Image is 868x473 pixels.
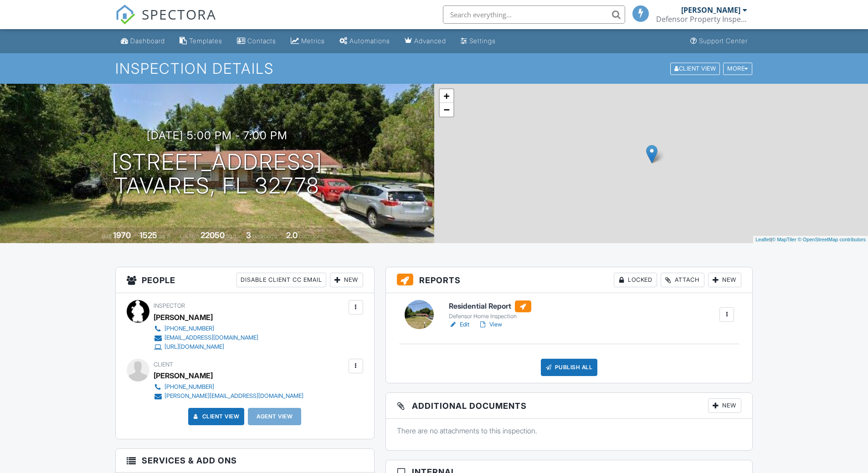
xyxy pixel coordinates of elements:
[414,37,446,45] div: Advanced
[299,233,325,239] span: bathrooms
[457,33,499,50] a: Settings
[164,383,214,391] div: [PHONE_NUMBER]
[681,5,740,15] div: [PERSON_NAME]
[154,342,258,351] a: [URL][DOMAIN_NAME]
[753,236,868,244] div: |
[708,398,741,413] div: New
[102,233,112,239] span: Built
[443,5,625,24] input: Search everything...
[708,273,741,287] div: New
[164,334,258,341] div: [EMAIL_ADDRESS][DOMAIN_NAME]
[180,233,199,239] span: Lot Size
[154,382,303,392] a: [PHONE_NUMBER]
[154,333,258,342] a: [EMAIL_ADDRESS][DOMAIN_NAME]
[139,230,157,240] div: 1525
[469,37,496,45] div: Settings
[755,237,770,242] a: Leaflet
[116,267,374,293] h3: People
[247,37,276,45] div: Contacts
[115,5,135,25] img: The Best Home Inspection Software - Spectora
[349,37,390,45] div: Automations
[164,392,303,400] div: [PERSON_NAME][EMAIL_ADDRESS][DOMAIN_NAME]
[233,33,280,50] a: Contacts
[401,33,450,50] a: Advanced
[449,313,531,320] div: Defensor Home Inspection
[478,320,502,329] a: View
[798,237,866,242] a: © OpenStreetMap contributors
[154,392,303,401] a: [PERSON_NAME][EMAIL_ADDRESS][DOMAIN_NAME]
[386,393,753,419] h3: Additional Documents
[252,233,277,239] span: bedrooms
[116,449,374,473] h3: Services & Add ons
[656,15,747,24] div: Defensor Property Inspection, LLC.
[687,33,751,50] a: Support Center
[112,150,323,198] h1: [STREET_ADDRESS] Tavares, FL 32778
[113,230,131,240] div: 1970
[723,62,752,75] div: More
[661,273,704,287] div: Attach
[191,412,240,421] a: Client View
[176,33,226,50] a: Templates
[669,65,722,71] a: Client View
[115,12,216,31] a: SPECTORA
[130,37,165,45] div: Dashboard
[541,359,598,376] div: Publish All
[449,320,469,329] a: Edit
[154,324,258,333] a: [PHONE_NUMBER]
[154,361,173,368] span: Client
[614,273,657,287] div: Locked
[164,325,214,332] div: [PHONE_NUMBER]
[330,273,363,287] div: New
[440,89,453,103] a: Zoom in
[142,5,216,24] span: SPECTORA
[154,310,213,324] div: [PERSON_NAME]
[397,426,742,436] p: There are no attachments to this inspection.
[189,37,222,45] div: Templates
[117,33,169,50] a: Dashboard
[115,61,753,76] h1: Inspection Details
[772,237,796,242] a: © MapTiler
[386,267,753,293] h3: Reports
[236,273,326,287] div: Disable Client CC Email
[200,230,225,240] div: 22050
[286,230,298,240] div: 2.0
[287,33,329,50] a: Metrics
[440,103,453,117] a: Zoom out
[246,230,251,240] div: 3
[159,233,171,239] span: sq. ft.
[154,302,185,309] span: Inspector
[449,300,531,312] h6: Residential Report
[164,343,224,351] div: [URL][DOMAIN_NAME]
[301,37,325,45] div: Metrics
[226,233,237,239] span: sq.ft.
[147,129,288,142] h3: [DATE] 5:00 pm - 7:00 pm
[449,300,531,320] a: Residential Report Defensor Home Inspection
[670,62,720,75] div: Client View
[699,37,748,45] div: Support Center
[154,369,213,382] div: [PERSON_NAME]
[336,33,394,50] a: Automations (Basic)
